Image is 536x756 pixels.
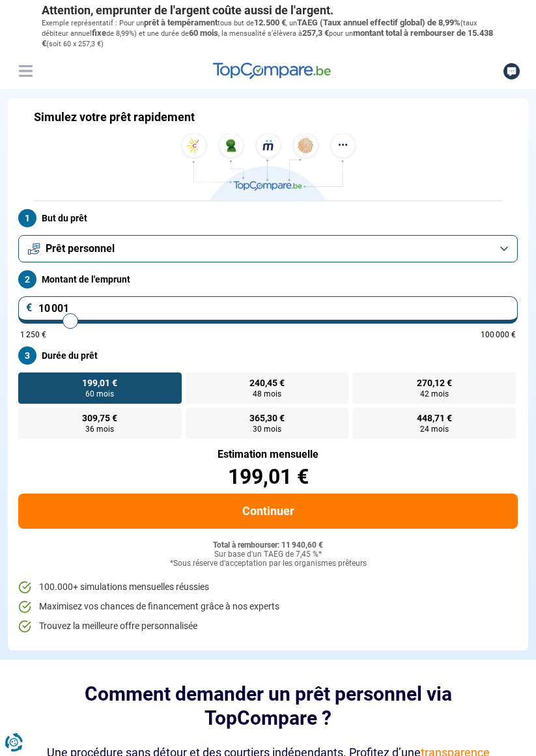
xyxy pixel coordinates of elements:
span: 365,30 € [249,413,285,423]
label: Montant de l'emprunt [18,270,518,288]
span: 30 mois [253,425,281,433]
p: Attention, emprunter de l'argent coûte aussi de l'argent. [42,3,495,18]
span: 24 mois [420,425,449,433]
button: Continuer [18,494,518,529]
span: 1 250 € [20,331,46,339]
span: 12.500 € [254,18,286,27]
span: 448,71 € [417,413,452,423]
label: Durée du prêt [18,346,518,365]
div: Total à rembourser: 11 940,60 € [18,541,518,550]
span: 60 mois [189,28,218,38]
button: Prêt personnel [18,235,518,262]
span: € [26,303,33,313]
span: prêt à tempérament [144,18,218,27]
div: Estimation mensuelle [18,449,518,460]
span: 42 mois [420,390,449,398]
span: 100 000 € [481,331,516,339]
span: 199,01 € [82,378,117,387]
span: 36 mois [85,425,114,433]
img: TopCompare.be [177,133,360,201]
button: Menu [16,61,35,81]
h2: Comment demander un prêt personnel via TopCompare ? [42,682,495,731]
li: Trouvez la meilleure offre personnalisée [18,620,518,633]
li: Maximisez vos chances de financement grâce à nos experts [18,600,518,613]
span: 48 mois [253,390,281,398]
h1: Simulez votre prêt rapidement [34,110,195,124]
div: *Sous réserve d'acceptation par les organismes prêteurs [18,559,518,568]
span: montant total à rembourser de 15.438 € [42,28,493,48]
div: 199,01 € [18,466,518,487]
span: 240,45 € [249,378,285,387]
p: Exemple représentatif : Pour un tous but de , un (taux débiteur annuel de 8,99%) et une durée de ... [42,18,495,49]
label: But du prêt [18,209,518,227]
span: fixe [92,28,106,38]
li: 100.000+ simulations mensuelles réussies [18,581,518,594]
span: TAEG (Taux annuel effectif global) de 8,99% [297,18,460,27]
span: Prêt personnel [46,242,115,256]
span: 309,75 € [82,413,117,423]
span: 60 mois [85,390,114,398]
div: Sur base d'un TAEG de 7,45 %* [18,550,518,559]
img: TopCompare [213,63,331,79]
span: 270,12 € [417,378,452,387]
span: 257,3 € [302,28,329,38]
